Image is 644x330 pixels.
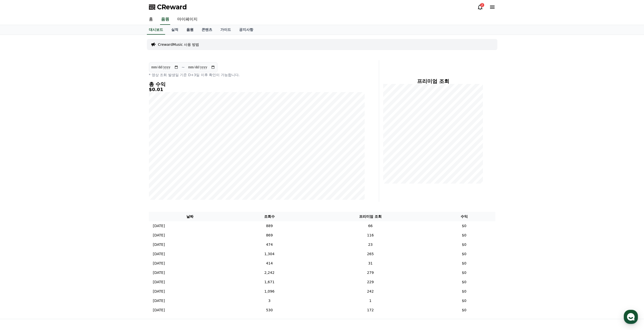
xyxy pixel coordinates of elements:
[149,72,365,77] p: * 영상 조회 발생일 기준 D+3일 이후 확인이 가능합니다.
[383,78,483,84] h4: 프리미엄 조회
[433,240,495,249] td: $0
[308,305,433,315] td: 172
[308,212,433,221] th: 프리미엄 조회
[231,287,308,296] td: 1,096
[231,240,308,249] td: 474
[158,42,199,47] a: CrewardMusic 사용 방법
[182,25,198,35] a: 음원
[308,249,433,259] td: 265
[231,305,308,315] td: 530
[153,233,165,238] p: [DATE]
[433,259,495,268] td: $0
[231,259,308,268] td: 414
[433,277,495,287] td: $0
[231,296,308,305] td: 3
[231,268,308,277] td: 2,242
[153,289,165,294] p: [DATE]
[433,268,495,277] td: $0
[433,231,495,240] td: $0
[182,64,185,70] p: ~
[216,25,235,35] a: 가이드
[2,160,33,173] a: 홈
[433,212,495,221] th: 수익
[153,307,165,313] p: [DATE]
[149,87,365,92] h5: $0.01
[231,231,308,240] td: 869
[231,277,308,287] td: 1,671
[173,14,202,25] a: 마이페이지
[231,249,308,259] td: 1,304
[33,160,65,173] a: 대화
[149,81,365,87] h4: 총 수익
[308,287,433,296] td: 242
[231,221,308,231] td: 889
[433,249,495,259] td: $0
[308,221,433,231] td: 66
[477,4,483,10] a: 2
[433,296,495,305] td: $0
[153,242,165,247] p: [DATE]
[308,268,433,277] td: 279
[153,270,165,275] p: [DATE]
[308,277,433,287] td: 229
[149,3,187,11] a: CReward
[65,160,97,173] a: 설정
[433,287,495,296] td: $0
[153,251,165,257] p: [DATE]
[16,168,19,172] span: 홈
[149,212,231,221] th: 날짜
[147,25,165,35] a: 대시보드
[308,259,433,268] td: 31
[231,212,308,221] th: 조회수
[157,3,187,11] span: CReward
[308,296,433,305] td: 1
[46,168,52,172] span: 대화
[160,14,170,25] a: 음원
[153,223,165,229] p: [DATE]
[153,298,165,303] p: [DATE]
[153,261,165,266] p: [DATE]
[433,305,495,315] td: $0
[308,240,433,249] td: 23
[78,168,84,172] span: 설정
[235,25,257,35] a: 공지사항
[167,25,182,35] a: 실적
[308,231,433,240] td: 116
[433,221,495,231] td: $0
[153,279,165,285] p: [DATE]
[198,25,216,35] a: 콘텐츠
[480,3,484,7] div: 2
[145,14,157,25] a: 홈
